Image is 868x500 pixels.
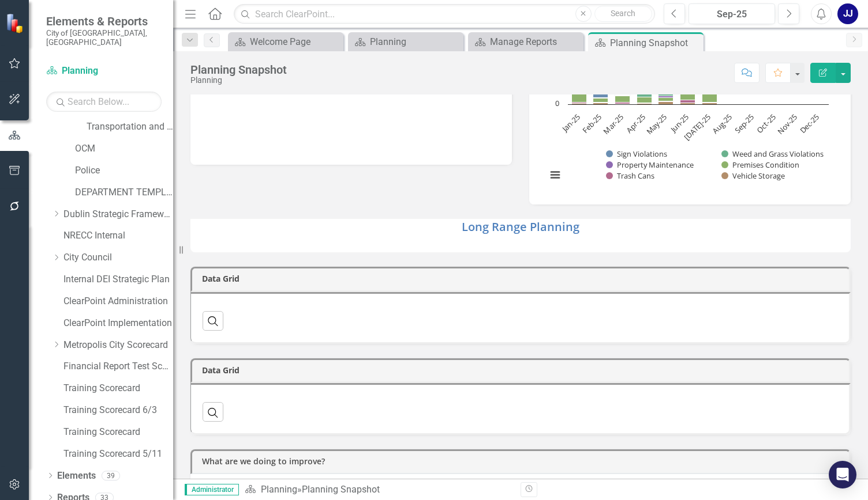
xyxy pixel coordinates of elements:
button: Sep-25 [689,3,775,24]
a: NRECC Internal [63,229,173,243]
small: City of [GEOGRAPHIC_DATA], [GEOGRAPHIC_DATA] [46,28,162,47]
a: Transportation and Mobility [87,120,173,134]
path: Jun-25, 22. Premises Condition. [680,93,695,100]
div: Code Enforcement Violations by Type. Highcharts interactive chart. [541,20,839,193]
a: Elements [57,469,96,483]
div: Planning Snapshot [302,484,380,495]
text: Nov-25 [775,112,799,136]
div: Open Intercom Messenger [829,461,856,488]
span: Long Range Planning [462,219,579,234]
a: Planning [351,35,461,49]
text: May-25 [644,112,669,137]
div: 39 [102,471,120,480]
text: Feb-25 [580,112,604,135]
button: JJ [837,3,858,24]
button: Show Property Maintenance [606,160,694,170]
path: Apr-25, 3. Vehicle Storage. [637,104,652,105]
text: Mar-25 [601,112,625,136]
path: Feb-25, 48. Sign Violations. [593,83,608,98]
path: May-25, 10. Premises Condition. [659,98,674,101]
a: Planning [261,484,297,495]
a: Training Scorecard 6/3 [63,404,173,417]
a: Police [75,164,173,177]
div: Planning [190,76,287,85]
div: Sep-25 [693,7,771,21]
path: Feb-25, 13. Premises Condition. [593,99,608,103]
text: Aug-25 [710,112,734,136]
a: Financial Report Test Scorecard [63,360,173,373]
a: Dublin Strategic Framework [63,208,173,221]
svg: Interactive chart [541,20,835,193]
button: View chart menu, Code Enforcement Violations by Type [547,167,563,183]
path: Mar-25, 20. Premises Condition. [615,96,630,103]
button: Show Vehicle Storage [721,171,785,181]
a: ClearPoint Implementation [63,317,173,330]
path: Mar-25, 97. Sign Violations. [615,66,630,95]
path: Apr-25, 14. Weed and Grass Violations. [637,93,652,97]
span: Search [611,9,635,18]
a: Metropolis City Scorecard [63,339,173,352]
img: ClearPoint Strategy [6,13,26,33]
button: Search [594,6,652,22]
div: Planning [370,35,461,49]
h3: What are we doing to improve? [202,457,843,465]
span: Elements & Reports [46,14,162,28]
div: Manage Reports [490,35,581,49]
text: 0 [555,98,559,108]
div: Planning Snapshot [190,63,287,76]
a: Welcome Page [231,35,341,49]
a: ClearPoint Administration [63,295,173,308]
input: Search Below... [46,92,162,112]
path: Jan-25, 28. Premises Condition. [572,94,587,103]
a: Planning [46,65,162,78]
button: Show Sign Violations [606,149,667,159]
path: Mar-25, 1. Weed and Grass Violations. [615,95,630,96]
text: Jun-25 [668,112,691,135]
text: Dec-25 [798,112,821,135]
path: Feb-25, 3. Trash Cans. [593,103,608,103]
path: May-25, 8. Vehicle Storage. [659,102,674,105]
a: Training Scorecard [63,382,173,395]
a: Manage Reports [471,35,581,49]
a: DEPARTMENT TEMPLATE [75,186,173,199]
a: City Council [63,251,173,264]
text: Sep-25 [732,112,756,135]
h3: Data Grid [202,366,843,374]
path: Jul-25, 4. Vehicle Storage. [702,103,717,105]
text: [DATE]-25 [682,112,712,142]
path: Jun-25, 5. Vehicle Storage. [680,103,695,105]
button: Show Weed and Grass Violations [721,149,824,159]
path: Jul-25, 3. Trash Cans. [702,103,717,103]
path: Feb-25, 4. Vehicle Storage. [593,103,608,105]
div: » [245,483,512,497]
div: Welcome Page [250,35,341,49]
path: Mar-25, 6. Trash Cans. [615,103,630,104]
button: Show Premises Condition [721,160,799,170]
text: Oct-25 [754,112,777,135]
h3: Data Grid [202,274,843,283]
a: Training Scorecard 5/11 [63,448,173,461]
path: Feb-25, 2. Property Maintenance. [593,98,608,99]
a: Internal DEI Strategic Plan [63,273,173,286]
input: Search ClearPoint... [234,4,655,24]
path: May-25, 81. Weed and Grass Violations. [659,71,674,96]
path: Jun-25, 9. Trash Cans. [680,100,695,103]
path: Jul-25, 28. Premises Condition. [702,94,717,103]
a: Training Scorecard [63,426,173,439]
text: Apr-25 [624,112,647,135]
text: Jan-25 [559,112,582,135]
a: OCM [75,142,173,156]
path: Jan-25, 4. Trash Cans. [572,103,587,104]
path: Jan-25, 2. Vehicle Storage. [572,104,587,105]
path: Apr-25, 18. Premises Condition. [637,97,652,103]
span: Administrator [185,484,239,495]
div: Planning Snapshot [610,36,701,50]
path: May-25, 7. Property Maintenance. [659,96,674,98]
button: Show Trash Cans [606,171,655,181]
